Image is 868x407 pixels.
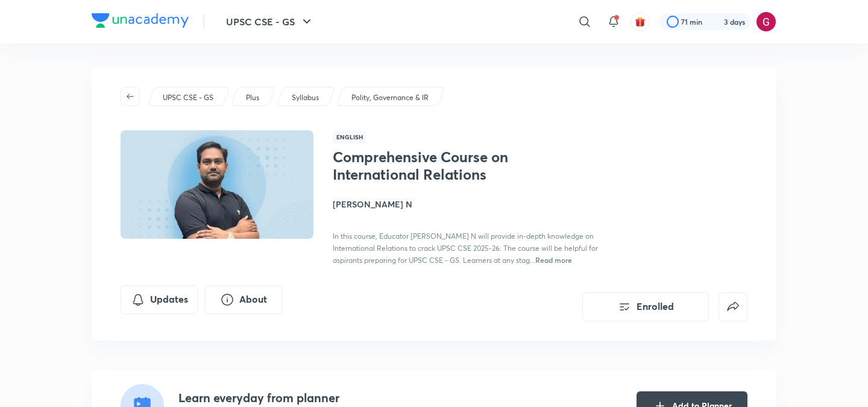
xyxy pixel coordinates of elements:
a: Company Logo [92,13,189,31]
p: UPSC CSE - GS [163,92,213,103]
h4: [PERSON_NAME] N [333,198,603,210]
img: streak [709,16,722,28]
button: Enrolled [582,292,709,321]
a: UPSC CSE - GS [161,92,216,103]
button: Updates [121,285,198,314]
a: Polity, Governance & IR [350,92,431,103]
img: Gargi Goswami [756,11,776,32]
button: UPSC CSE - GS [219,10,321,34]
h1: Comprehensive Course on International Relations [333,148,530,183]
span: English [333,130,366,144]
a: Syllabus [290,92,321,103]
button: About [205,285,282,314]
img: Thumbnail [119,129,315,240]
h4: Learn everyday from planner [178,389,458,407]
p: Polity, Governance & IR [351,92,429,103]
span: In this course, Educator [PERSON_NAME] N will provide in-depth knowledge on International Relatio... [333,232,598,265]
span: Read more [535,255,572,265]
img: avatar [635,16,646,27]
a: Plus [244,92,262,103]
img: Company Logo [92,13,189,28]
button: false [719,292,747,321]
button: avatar [631,12,650,31]
p: Plus [246,92,259,103]
p: Syllabus [292,92,319,103]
